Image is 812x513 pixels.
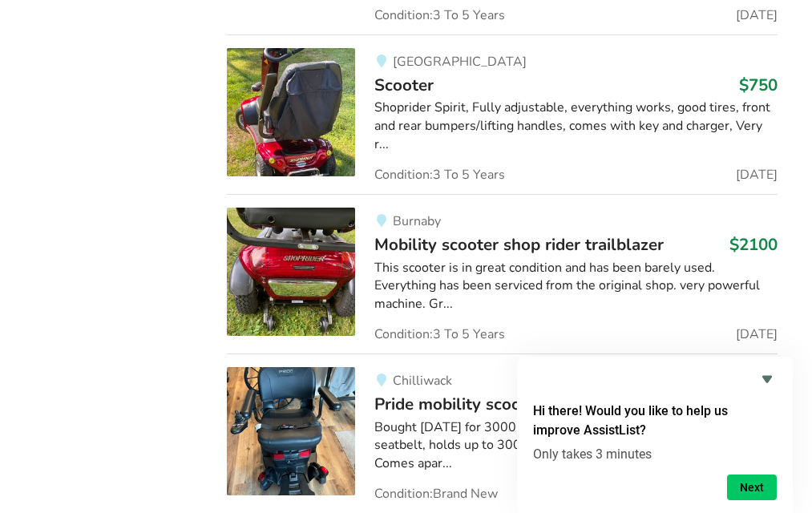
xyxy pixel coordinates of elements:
span: Condition: 3 To 5 Years [374,9,505,22]
h3: $750 [739,75,778,95]
span: Scooter [374,74,434,96]
span: Mobility scooter shop rider trailblazer [374,233,664,256]
span: [DATE] [736,168,778,181]
div: This scooter is in great condition and has been barely used. Everything has been serviced from th... [374,259,778,314]
span: Pride mobility scooter brand new [374,393,629,415]
span: [GEOGRAPHIC_DATA] [393,53,527,71]
p: Only takes 3 minutes [533,446,777,462]
a: mobility-pride mobility scooter brand new ChilliwackPride mobility scooter brand new$1200Bought [... [227,353,778,513]
a: mobility-scooter[GEOGRAPHIC_DATA]Scooter$750Shoprider Spirit, Fully adjustable, everything works,... [227,34,778,194]
span: Condition: 3 To 5 Years [374,168,505,181]
a: mobility-mobility scooter shop rider trailblazerBurnabyMobility scooter shop rider trailblazer$21... [227,194,778,353]
h3: $2100 [729,234,778,255]
button: Hide survey [757,370,777,389]
div: Hi there! Would you like to help us improve AssistList? [533,370,777,500]
span: Chilliwack [393,372,452,390]
div: Bought [DATE] for 3000,never used, has fold out drink holders, seatbelt, holds up to 300. Pounds.... [374,418,778,474]
span: [DATE] [736,9,778,22]
div: Shoprider Spirit, Fully adjustable, everything works, good tires, front and rear bumpers/lifting ... [374,99,778,154]
span: [DATE] [736,328,778,341]
button: Next question [727,475,777,500]
img: mobility-scooter [227,48,355,176]
span: Condition: 3 To 5 Years [374,328,505,341]
span: Burnaby [393,212,441,230]
span: Condition: Brand New [374,487,498,500]
h2: Hi there! Would you like to help us improve AssistList? [533,402,777,440]
img: mobility-mobility scooter shop rider trailblazer [227,208,355,336]
img: mobility-pride mobility scooter brand new [227,367,355,495]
